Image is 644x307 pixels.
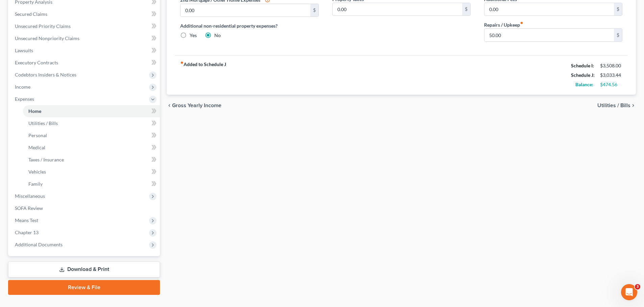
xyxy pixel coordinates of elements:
span: Home [28,108,41,114]
span: Family [28,181,43,187]
a: SOFA Review [9,202,160,214]
span: Means Test [15,217,38,223]
span: Utilities / Bills [597,103,630,108]
i: fiber_manual_record [520,21,523,25]
span: Income [15,84,30,90]
input: -- [181,4,310,17]
span: SOFA Review [15,205,43,211]
iframe: Intercom live chat [621,284,637,300]
span: Codebtors Insiders & Notices [15,72,76,78]
div: $3,508.00 [600,62,622,69]
a: Secured Claims [9,8,160,20]
label: Repairs / Upkeep [484,21,523,28]
label: Additional non-residential property expenses? [180,22,318,29]
a: Lawsuits [9,44,160,57]
span: Utilities / Bills [28,120,58,126]
a: Utilities / Bills [23,117,160,129]
span: Gross Yearly Income [172,103,221,108]
i: chevron_left [167,103,172,108]
a: Medical [23,142,160,154]
a: Executory Contracts [9,57,160,69]
label: Yes [190,32,197,39]
div: $ [614,3,622,16]
div: $3,033.44 [600,72,622,79]
span: Personal [28,132,47,138]
a: Family [23,178,160,190]
span: 3 [635,284,640,289]
button: chevron_left Gross Yearly Income [167,103,221,108]
span: Executory Contracts [15,60,58,65]
a: Personal [23,129,160,142]
strong: Schedule I: [571,63,594,68]
strong: Schedule J: [571,72,595,78]
span: Medical [28,145,45,150]
div: $ [462,3,470,16]
span: Unsecured Nonpriority Claims [15,35,79,41]
a: Home [23,105,160,117]
span: Unsecured Priority Claims [15,23,71,29]
label: No [214,32,221,39]
span: Additional Documents [15,242,63,247]
a: Taxes / Insurance [23,154,160,166]
input: -- [484,29,614,41]
a: Review & File [8,280,160,295]
span: Taxes / Insurance [28,157,64,162]
a: Unsecured Priority Claims [9,20,160,32]
input: -- [484,3,614,16]
span: Chapter 13 [15,229,39,235]
span: Secured Claims [15,11,47,17]
a: Unsecured Nonpriority Claims [9,32,160,44]
div: $ [614,29,622,41]
span: Vehicles [28,169,46,175]
button: Utilities / Bills chevron_right [597,103,636,108]
span: Lawsuits [15,48,33,53]
strong: Added to Schedule J [180,61,226,89]
i: fiber_manual_record [180,61,184,64]
i: chevron_right [630,103,636,108]
div: $ [310,4,318,17]
a: Download & Print [8,262,160,277]
div: $474.56 [600,81,622,88]
span: Miscellaneous [15,193,45,199]
span: Expenses [15,96,34,102]
a: Vehicles [23,166,160,178]
strong: Balance: [575,82,593,87]
input: -- [333,3,462,16]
